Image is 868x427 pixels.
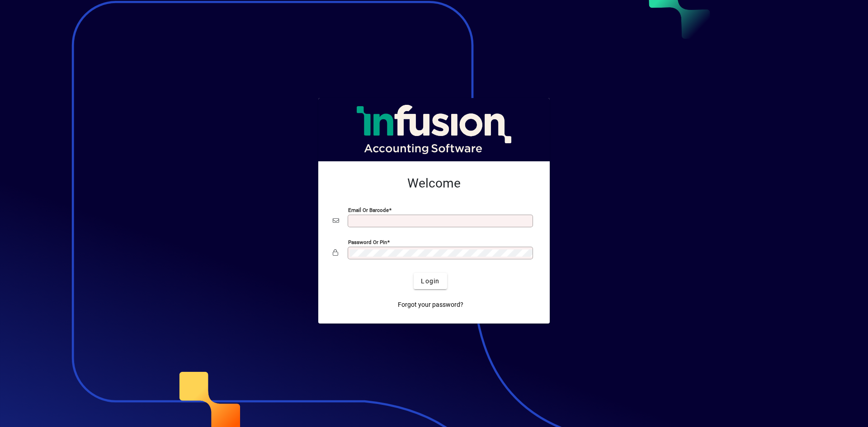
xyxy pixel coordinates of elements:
[414,273,447,289] button: Login
[333,176,535,191] h2: Welcome
[348,207,389,213] mat-label: Email or Barcode
[398,300,463,310] span: Forgot your password?
[394,296,467,313] a: Forgot your password?
[348,239,387,245] mat-label: Password or Pin
[421,277,439,286] span: Login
